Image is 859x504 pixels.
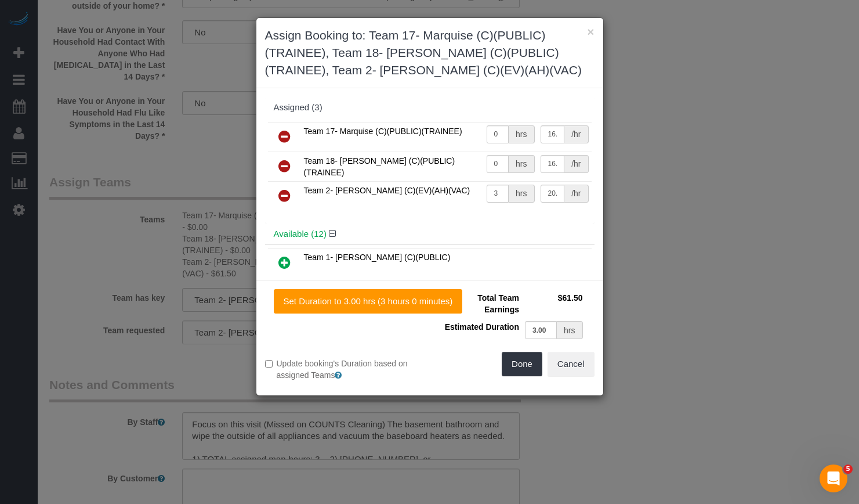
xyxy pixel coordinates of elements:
button: Set Duration to 3.00 hrs (3 hours 0 minutes) [274,289,463,314]
td: Total Team Earnings [438,289,522,318]
div: /hr [564,185,588,203]
div: /hr [564,125,588,143]
span: Team 1- [PERSON_NAME] (C)(PUBLIC) [304,253,451,262]
label: Update booking's Duration based on assigned Teams [265,358,421,381]
div: Assigned (3) [274,103,586,113]
span: 5 [843,465,853,474]
iframe: Intercom live chat [820,465,847,492]
input: Update booking's Duration based on assigned Teams [265,360,273,368]
div: hrs [509,185,534,203]
div: hrs [509,125,534,143]
button: Cancel [548,352,595,376]
div: /hr [564,155,588,173]
div: hrs [509,155,534,173]
span: Team 17- Marquise (C)(PUBLIC)(TRAINEE) [304,127,462,136]
div: hrs [557,321,582,339]
span: Team 2- [PERSON_NAME] (C)(EV)(AH)(VAC) [304,186,470,195]
span: Estimated Duration [445,322,519,332]
td: $61.50 [522,289,586,318]
span: Team 18- [PERSON_NAME] (C)(PUBLIC)(TRAINEE) [304,156,455,177]
h3: Assign Booking to: Team 17- Marquise (C)(PUBLIC)(TRAINEE), Team 18- [PERSON_NAME] (C)(PUBLIC)(TRA... [265,27,595,79]
h4: Available (12) [274,229,586,239]
button: Done [502,352,542,376]
button: × [587,26,594,38]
